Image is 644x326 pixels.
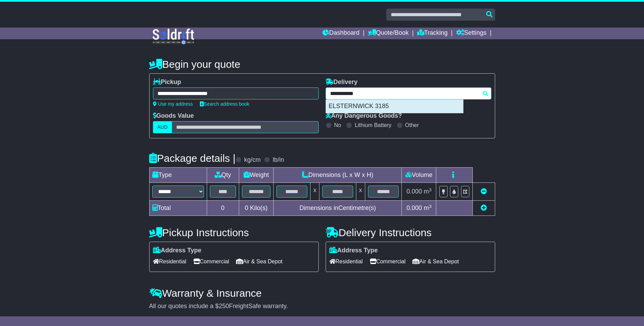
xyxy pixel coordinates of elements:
span: Commercial [370,256,406,267]
label: Any Dangerous Goods? [326,112,402,120]
span: 0 [245,204,248,211]
td: Dimensions in Centimetre(s) [274,201,402,216]
span: Air & Sea Depot [412,256,459,267]
td: Volume [402,168,436,183]
h4: Begin your quote [149,59,495,70]
a: Add new item [481,204,487,211]
label: kg/cm [244,156,260,164]
span: 250 [219,303,229,309]
span: m [424,204,432,211]
a: Remove this item [481,188,487,195]
h4: Package details | [149,153,236,164]
td: Qty [207,168,239,183]
a: Search address book [200,101,249,107]
td: Kilo(s) [239,201,274,216]
td: x [356,183,365,201]
label: Address Type [329,247,378,254]
span: 0.000 [407,204,422,211]
sup: 3 [429,204,432,209]
td: 0 [207,201,239,216]
div: All our quotes include a $ FreightSafe warranty. [149,303,495,310]
h4: Pickup Instructions [149,227,319,238]
label: AUD [153,121,172,133]
td: Total [149,201,207,216]
label: Lithium Battery [355,122,391,128]
span: 0.000 [407,188,422,195]
td: Type [149,168,207,183]
a: Quote/Book [368,28,409,39]
label: Delivery [326,78,358,86]
span: Air & Sea Depot [236,256,283,267]
label: Pickup [153,78,181,86]
a: Use my address [153,101,193,107]
label: Other [405,122,419,128]
td: Dimensions (L x W x H) [274,168,402,183]
td: Weight [239,168,274,183]
h4: Delivery Instructions [326,227,495,238]
div: ELSTERNWICK 3185 [326,100,463,113]
a: Tracking [417,28,448,39]
typeahead: Please provide city [326,87,491,99]
label: Address Type [153,247,202,254]
label: lb/in [273,156,284,164]
a: Settings [456,28,487,39]
a: Dashboard [323,28,359,39]
label: Goods Value [153,112,194,120]
label: No [334,122,341,128]
span: Commercial [193,256,229,267]
sup: 3 [429,187,432,192]
td: x [310,183,319,201]
h4: Warranty & Insurance [149,287,495,299]
span: Residential [329,256,363,267]
span: m [424,188,432,195]
span: Residential [153,256,186,267]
